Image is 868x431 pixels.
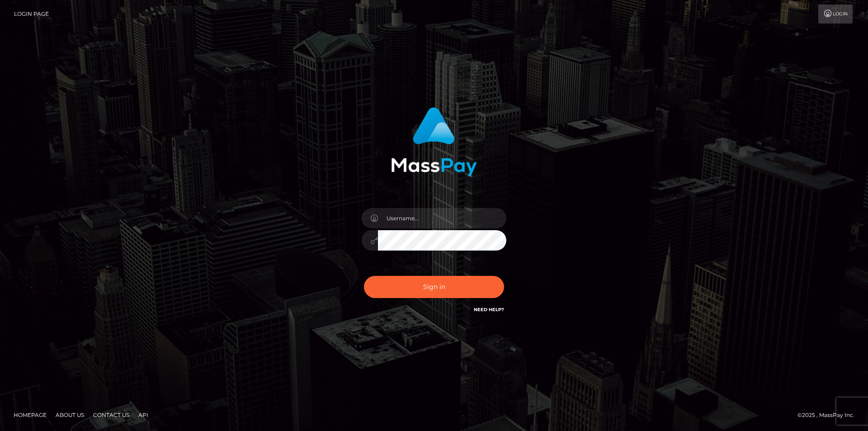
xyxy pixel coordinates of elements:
[14,5,49,24] a: Login Page
[818,5,853,24] a: Login
[90,408,133,422] a: Contact Us
[378,208,506,228] input: Username...
[135,408,152,422] a: API
[391,107,477,176] img: MassPay Login
[10,408,50,422] a: Homepage
[797,410,861,420] div: © 2025 , MassPay Inc.
[474,307,504,313] a: Need Help?
[52,408,88,422] a: About Us
[364,276,504,298] button: Sign in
